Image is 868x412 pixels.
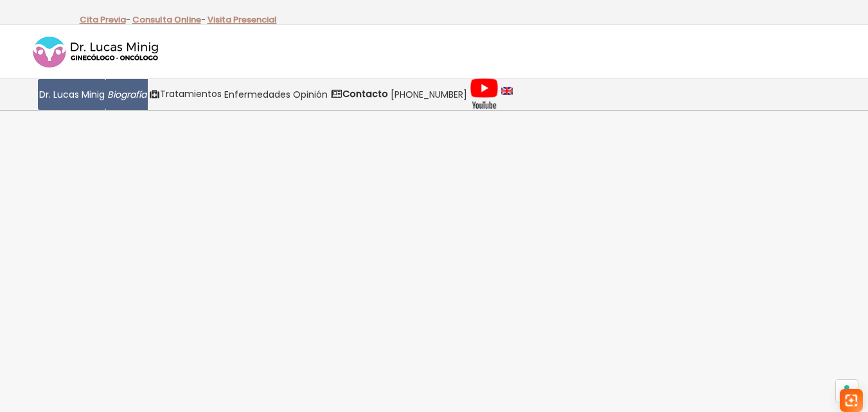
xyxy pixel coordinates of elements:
[500,79,514,110] a: language english
[470,78,499,111] img: Videos Youtube Ginecología
[132,12,206,28] p: -
[468,79,500,110] a: Videos Youtube Ginecología
[132,13,201,26] a: Consulta Online
[160,87,222,102] span: Tratamientos
[106,79,148,110] a: Biografía
[39,87,105,102] span: Dr. Lucas Minig
[148,79,223,110] a: Tratamientos
[38,79,106,110] a: Dr. Lucas Minig
[107,87,146,102] span: Biografía
[208,13,277,26] a: Visita Presencial
[836,380,858,402] button: Sus preferencias de consentimiento para tecnologías de seguimiento
[80,12,130,28] p: -
[391,87,467,102] span: [PHONE_NUMBER]
[80,13,126,26] a: Cita Previa
[292,79,329,110] a: Opinión
[293,87,328,102] span: Opinión
[224,87,290,102] span: Enfermedades
[329,79,389,110] a: Contacto
[223,79,292,110] a: Enfermedades
[501,87,513,95] img: language english
[389,79,468,110] a: [PHONE_NUMBER]
[342,87,388,100] strong: Contacto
